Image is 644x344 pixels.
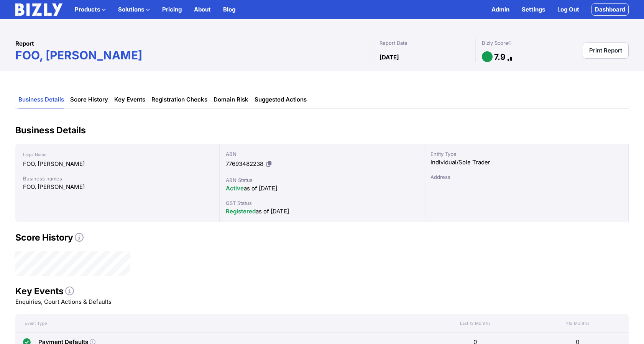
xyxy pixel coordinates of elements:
[491,5,509,14] a: Admin
[226,208,256,215] span: Registered
[482,39,518,47] div: Bizly Score
[226,199,417,207] div: GST Status
[557,5,579,14] a: Log Out
[226,184,417,193] div: as of [DATE]
[379,39,469,47] div: Report Date
[23,182,212,192] div: FOO, [PERSON_NAME]
[15,48,373,62] h1: FOO, [PERSON_NAME]
[379,53,469,62] div: [DATE]
[75,5,106,14] button: Products
[226,150,417,158] div: ABN
[194,5,211,14] a: About
[15,231,629,244] h2: Score History
[118,5,150,14] button: Solutions
[15,124,629,136] h2: Business Details
[15,297,629,306] p: Enquiries, Court Actions & Defaults
[162,5,182,14] a: Pricing
[226,176,417,184] div: ABN Status
[522,5,545,14] a: Settings
[23,150,212,159] div: Legal Name
[226,185,244,192] span: Active
[15,285,629,297] h2: Key Events
[114,91,145,108] a: Key Events
[226,207,417,216] div: as of [DATE]
[223,5,235,14] a: Blog
[564,321,591,326] span: >12 Months
[255,91,307,108] a: Suggested Actions
[214,91,248,108] a: Domain Risk
[226,160,263,167] span: 77693482238
[430,173,622,181] div: Address
[15,321,424,326] div: Event Type
[430,150,622,158] div: Entity Type
[23,159,212,169] div: FOO, [PERSON_NAME]
[70,91,108,108] a: Score History
[460,321,491,326] span: Last 12 Months
[591,3,629,16] a: Dashboard
[151,91,207,108] a: Registration Checks
[15,39,373,48] div: Report
[18,91,64,108] a: Business Details
[583,43,629,59] a: Print Report
[494,52,506,62] h1: 7.9
[430,158,622,167] div: Individual/Sole Trader
[23,175,212,182] div: Business names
